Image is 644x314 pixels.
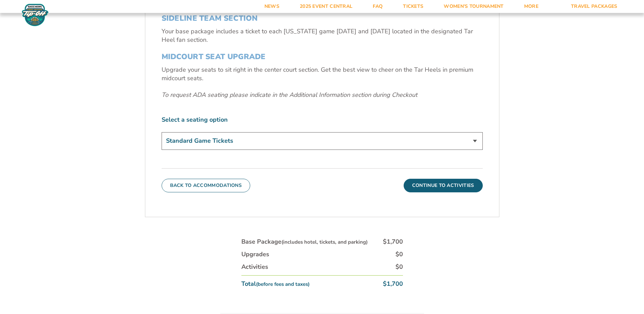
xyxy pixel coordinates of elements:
[395,263,403,271] div: $0
[241,280,310,288] div: Total
[281,239,368,245] small: (includes hotel, tickets, and parking)
[20,3,50,27] img: Fort Myers Tip-Off
[383,280,403,288] div: $1,700
[404,179,483,192] button: Continue To Activities
[162,52,483,61] h3: MIDCOURT SEAT UPGRADE
[162,14,483,23] h3: SIDELINE TEAM SECTION
[162,27,483,44] p: Your base package includes a ticket to each [US_STATE] game [DATE] and [DATE] located in the desi...
[395,250,403,259] div: $0
[162,116,483,124] label: Select a seating option
[241,238,368,246] div: Base Package
[241,250,269,259] div: Upgrades
[162,179,251,192] button: Back To Accommodations
[383,238,403,246] div: $1,700
[162,91,417,99] em: To request ADA seating please indicate in the Additional Information section during Checkout
[241,263,268,271] div: Activities
[256,281,310,287] small: (before fees and taxes)
[162,66,483,83] p: Upgrade your seats to sit right in the center court section. Get the best view to cheer on the Ta...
